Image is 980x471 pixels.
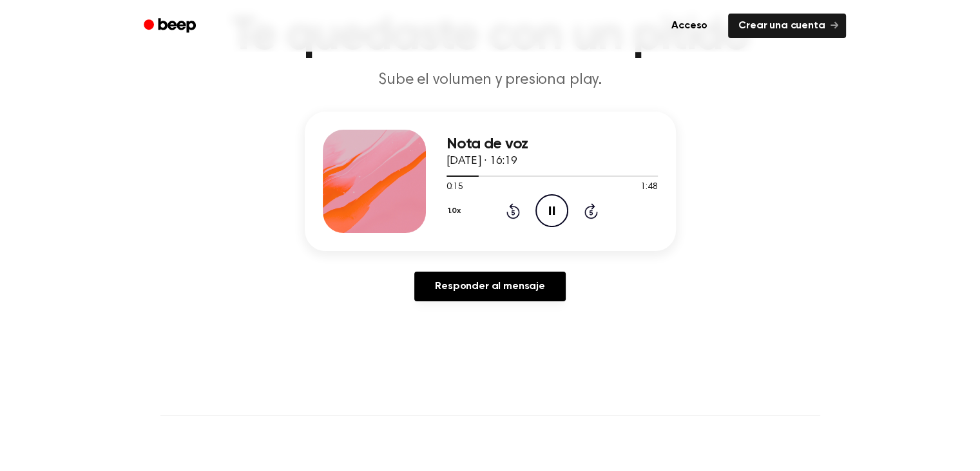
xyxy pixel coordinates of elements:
a: Crear una cuenta [728,14,845,38]
a: Bip [135,14,207,39]
font: Crear una cuenta [738,21,825,31]
button: 1.0x [447,200,466,222]
font: 1.0x [448,207,461,215]
font: [DATE] · 16:19 [447,155,517,167]
font: 1:48 [640,183,657,192]
font: Acceso [671,21,707,31]
font: Responder al mensaje [435,281,545,292]
a: Acceso [658,11,720,41]
font: Sube el volumen y presiona play. [378,72,602,88]
font: Nota de voz [447,136,528,152]
font: 0:15 [447,183,463,192]
a: Responder al mensaje [414,272,566,301]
